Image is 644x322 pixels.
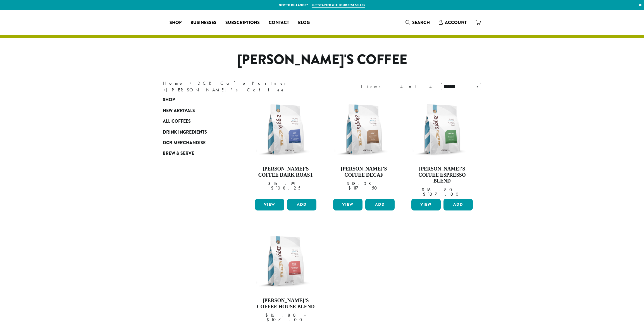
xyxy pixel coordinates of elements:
a: DCR Cafe Partner [197,80,290,86]
div: Items 1-4 of 4 [361,83,433,90]
span: Contact [269,19,289,26]
span: All Coffees [163,118,191,125]
h4: [PERSON_NAME]’s Coffee Espresso Blend [410,166,474,184]
span: $ [348,185,353,191]
img: Ziggis-Decaf-Blend-12-oz.png [332,97,396,162]
bdi: 108.25 [271,185,300,191]
bdi: 16.99 [268,181,295,186]
a: Brew & Serve [163,148,230,159]
button: Add [287,199,316,210]
span: Drink Ingredients [163,129,207,136]
a: Get started with our best seller [312,3,365,8]
a: View [255,199,284,210]
a: Drink Ingredients [163,127,230,137]
span: New Arrivals [163,107,195,114]
span: Brew & Serve [163,150,194,157]
a: Home [163,80,183,86]
a: New Arrivals [163,105,230,116]
h4: [PERSON_NAME]’s Coffee Dark Roast [254,166,318,178]
h4: [PERSON_NAME]’s Coffee Decaf [332,166,396,178]
img: Ziggis-House-Blend-12-oz.png [254,229,318,293]
span: Account [445,19,467,26]
span: – [304,312,306,318]
img: Ziggis-Dark-Blend-12-oz.png [254,97,318,162]
bdi: 117.50 [348,185,380,191]
span: $ [347,181,351,186]
span: › [163,85,165,93]
a: View [411,199,441,210]
nav: Breadcrumb [163,80,314,93]
button: Add [365,199,395,210]
span: – [460,187,462,193]
bdi: 107.00 [423,191,461,197]
span: Subscriptions [225,19,260,26]
a: Shop [165,18,186,27]
span: Search [412,19,430,26]
span: Shop [163,96,175,103]
a: All Coffees [163,116,230,127]
span: › [189,78,191,87]
span: Shop [170,19,182,26]
a: Shop [163,94,230,105]
span: – [301,181,303,186]
span: $ [268,181,273,186]
button: Add [443,199,473,210]
h4: [PERSON_NAME]’s Coffee House Blend [254,298,318,310]
a: [PERSON_NAME]’s Coffee Decaf [332,97,396,196]
bdi: 16.80 [422,187,455,193]
a: [PERSON_NAME]’s Coffee Dark Roast [254,97,318,196]
span: Businesses [190,19,216,26]
span: DCR Merchandise [163,139,206,146]
a: Search [401,18,434,27]
span: $ [265,312,270,318]
img: Ziggis-Espresso-Blend-12-oz.png [410,97,474,162]
bdi: 18.38 [347,181,374,186]
a: View [333,199,362,210]
h1: [PERSON_NAME]'s Coffee [159,52,485,68]
bdi: 16.80 [265,312,298,318]
a: [PERSON_NAME]’s Coffee House Blend [254,229,318,322]
span: Blog [298,19,310,26]
span: $ [423,191,428,197]
a: DCR Merchandise [163,138,230,148]
a: [PERSON_NAME]’s Coffee Espresso Blend [410,97,474,196]
span: $ [422,187,426,193]
span: – [379,181,381,186]
span: $ [271,185,276,191]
